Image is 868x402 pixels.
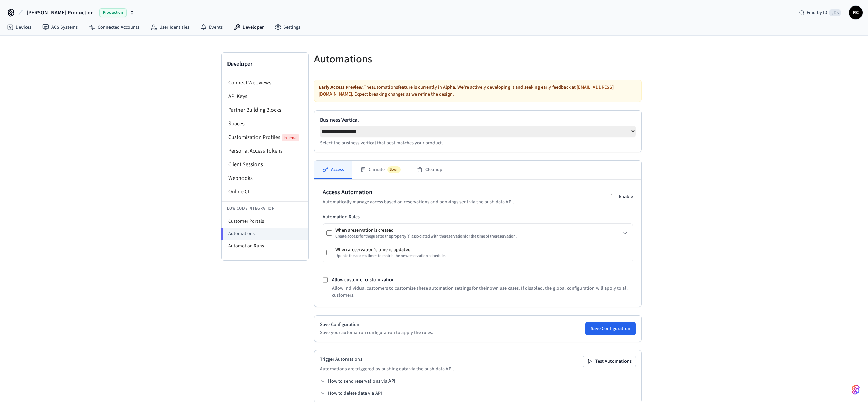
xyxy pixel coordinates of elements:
p: Allow individual customers to customize these automation settings for their own use cases. If dis... [332,285,633,299]
button: Test Automations [583,356,636,367]
li: Automation Runs [222,240,308,252]
h2: Access Automation [323,188,514,197]
li: Webhooks [222,171,308,185]
li: Low Code Integration [222,201,308,215]
li: Personal Access Tokens [222,144,308,158]
li: Connect Webviews [222,76,308,89]
a: [EMAIL_ADDRESS][DOMAIN_NAME] [319,84,614,98]
span: RC [850,6,862,19]
button: How to send reservations via API [320,378,395,385]
li: Partner Building Blocks [222,103,308,117]
span: ⌘ K [829,9,841,16]
a: User Identities [145,21,195,33]
a: Connected Accounts [83,21,145,33]
div: The automations feature is currently in Alpha. We're actively developing it and seeking early fee... [314,80,642,102]
p: Save your automation configuration to apply the rules. [320,329,433,336]
h2: Trigger Automations [320,356,454,363]
li: Spaces [222,117,308,130]
li: Client Sessions [222,158,308,171]
li: Customer Portals [222,215,308,228]
span: Internal [282,134,299,141]
p: Automatically manage access based on reservations and bookings sent via the push data API. [323,199,514,205]
h2: Save Configuration [320,321,433,328]
div: Create access for the guest to the property (s) associated with the reservation for the time of t... [335,234,517,239]
label: Enable [619,193,633,200]
h3: Developer [227,59,303,69]
li: Online CLI [222,185,308,199]
button: Save Configuration [585,322,636,335]
div: Update the access times to match the new reservation schedule. [335,253,446,259]
div: When a reservation is created [335,227,517,234]
span: Production [99,8,127,17]
a: Devices [1,21,37,33]
button: Cleanup [409,161,451,179]
li: API Keys [222,89,308,103]
li: Customization Profiles [222,130,308,144]
a: ACS Systems [37,21,83,33]
a: Developer [228,21,269,33]
label: Business Vertical [320,116,636,124]
button: RC [849,6,863,19]
button: ClimateSoon [352,161,409,179]
img: SeamLogoGradient.69752ec5.svg [852,384,860,395]
span: Find by ID [807,9,827,16]
p: Select the business vertical that best matches your product. [320,140,636,146]
li: Automations [221,228,308,240]
strong: Early Access Preview. [319,84,364,91]
div: Find by ID⌘ K [794,6,846,19]
div: When a reservation 's time is updated [335,246,446,253]
a: Settings [269,21,306,33]
h5: Automations [314,52,474,66]
button: Access [314,161,352,179]
span: [PERSON_NAME] Production [27,9,94,17]
button: How to delete data via API [320,390,382,397]
h3: Automation Rules [323,214,633,220]
a: Events [195,21,228,33]
label: Allow customer customization [332,276,395,283]
span: Soon [387,166,401,173]
p: Automations are triggered by pushing data via the push data API. [320,365,454,372]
